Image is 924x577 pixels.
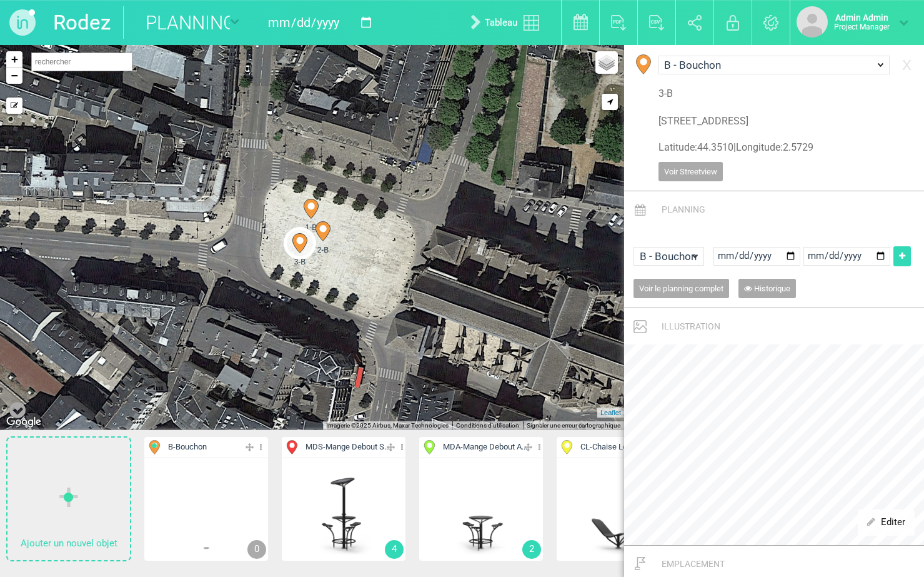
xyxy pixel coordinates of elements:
a: Layers [595,51,618,74]
a: Editer [858,509,915,535]
img: IMP_ICON_emplacement.svg [635,557,646,570]
a: Tableau [461,3,555,43]
img: tableau.svg [524,15,539,31]
span: CL - Chaise Longue [580,441,645,453]
img: 072022942021.png [451,463,511,556]
span: 2-B [307,244,339,256]
span: MDS - Mange Debout S... [306,441,384,453]
a: Rodez [53,6,111,39]
div: 0 [247,540,266,559]
img: locked.svg [727,15,739,31]
img: share.svg [688,15,702,31]
a: Zoom out [6,68,22,84]
span: Illustration [662,321,720,331]
img: 071905323924.png [176,463,236,556]
a: Zoom in [6,51,22,68]
a: Leaflet [600,409,621,416]
p: Ajouter un nouvel objet [7,534,130,553]
a: x [896,51,918,76]
span: B - Bouchon [168,441,207,453]
a: Voir le planning complet [633,279,729,299]
div: 4 [385,540,404,559]
p: Latitude : 44.3510 | Longitude : 2.5729 [658,141,890,155]
span: Emplacement [662,559,725,569]
a: Voir Streetview [658,162,723,182]
img: default_avatar.png [797,6,828,38]
strong: Admin Admin [834,13,890,23]
img: export_pdf.svg [611,15,627,31]
span: Planning [662,204,705,214]
a: Admin AdminProject Manager [797,6,908,38]
div: 2 [522,540,541,559]
p: 3-B [658,87,890,101]
button: Historique [738,279,796,299]
span: MDA - Mange Debout A... [443,441,521,453]
img: 072020558907.png [589,463,648,556]
img: 071718500285.png [314,463,374,556]
img: export_csv.svg [649,15,665,31]
input: rechercher [31,53,132,71]
p: Project Manager [834,23,890,31]
img: IMP_ICON_integration.svg [633,320,647,333]
a: Ajouter un nouvel objet [7,438,130,560]
span: 1-B [295,222,327,233]
span: 3-B [287,256,313,268]
input: Adresse [658,108,890,134]
img: settings.svg [763,15,779,31]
